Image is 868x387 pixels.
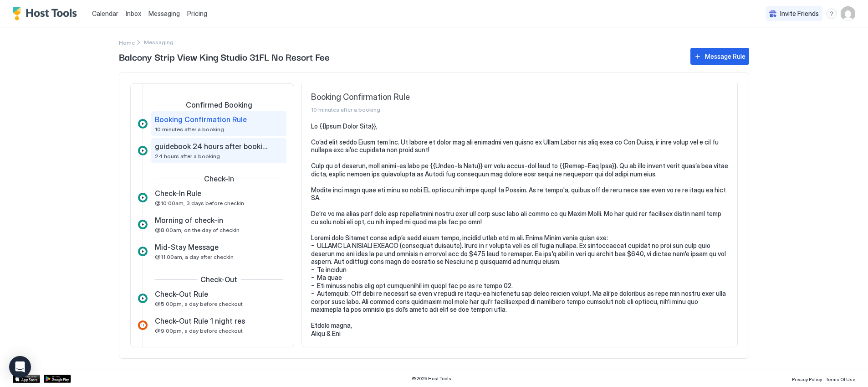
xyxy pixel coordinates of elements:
span: Booking Confirmation Rule [311,92,688,103]
button: Message Rule [690,48,749,65]
pre: Lo {{Ipsum Dolor Sita}}, Co’ad elit seddo Eiusm tem Inc. Ut labore et dolor mag ali enimadmi ven ... [311,122,728,338]
a: Messaging [148,9,180,18]
span: Invite Friends [780,10,819,18]
span: Calendar [92,10,118,17]
span: Breadcrumb [144,39,174,46]
span: guidebook 24 hours after booking [155,142,268,151]
span: Check-Out [200,275,237,284]
span: Check-In [204,174,234,183]
span: Balcony Strip View King Studio 31FL No Resort Fee [119,50,681,63]
span: Check-Out Rule 1 night res [155,316,245,325]
span: Morning of check-in [155,216,223,225]
span: Privacy Policy [792,377,822,382]
span: Mid-Stay Message [155,243,219,252]
a: Inbox [126,9,141,18]
span: Booking Confirmation Rule [155,115,247,124]
a: Home [119,37,135,47]
span: 10 minutes after a booking [311,106,688,113]
span: Pricing [187,10,207,18]
div: Breadcrumb [119,37,135,47]
div: User profile [841,6,855,21]
span: Check-Out Rule [155,289,208,299]
span: @9:00pm, a day before checkout [155,327,243,334]
span: Check-In Rule [155,189,201,198]
div: Open Intercom Messenger [9,356,31,378]
span: Inbox [126,10,141,17]
span: 10 minutes after a booking [155,126,224,133]
div: menu [826,8,837,19]
span: @11:00am, a day after checkin [155,253,234,260]
span: © 2025 Host Tools [412,376,451,382]
a: Host Tools Logo [13,7,81,21]
a: Calendar [92,9,118,18]
a: Google Play Store [44,375,71,383]
span: Messaging [148,10,180,17]
span: @10:00am, 3 days before checkin [155,200,244,206]
span: Confirmed Booking [186,100,252,109]
span: 24 hours after a booking [155,153,220,160]
a: App Store [13,375,40,383]
a: Terms Of Use [826,374,855,383]
span: Terms Of Use [826,377,855,382]
span: @5:00pm, a day before checkout [155,300,243,307]
span: @8:00am, on the day of checkin [155,227,240,233]
a: Privacy Policy [792,374,822,383]
div: Message Rule [705,52,745,61]
span: Home [119,39,135,46]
